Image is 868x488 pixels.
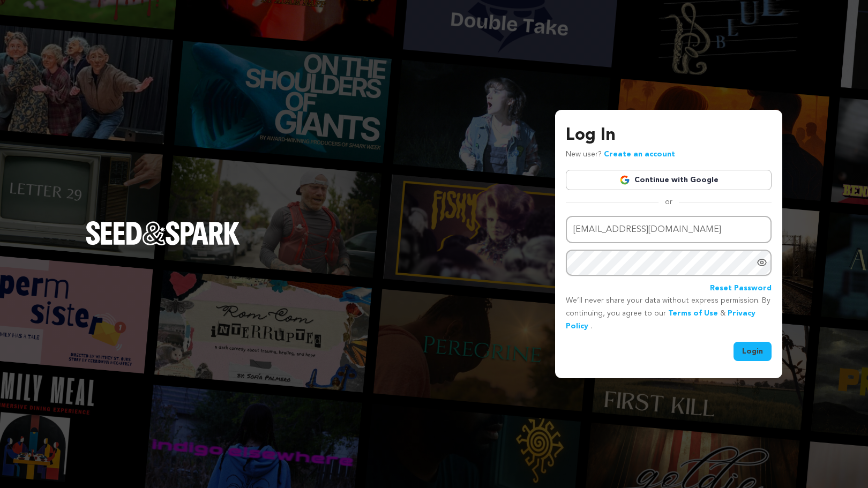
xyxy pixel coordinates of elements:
[566,310,755,330] a: Privacy Policy
[757,257,767,268] a: Show password as plain text. Warning: this will display your password on the screen.
[710,282,772,295] a: Reset Password
[566,295,772,333] p: We’ll never share your data without express permission. By continuing, you agree to our & .
[566,170,772,190] a: Continue with Google
[566,148,675,161] p: New user?
[668,310,718,317] a: Terms of Use
[619,175,630,185] img: Google logo
[566,123,772,148] h3: Log In
[86,221,240,266] a: Seed&Spark Homepage
[604,151,675,158] a: Create an account
[86,221,240,245] img: Seed&Spark Logo
[659,197,679,207] span: or
[566,216,772,243] input: Email address
[734,342,772,361] button: Login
